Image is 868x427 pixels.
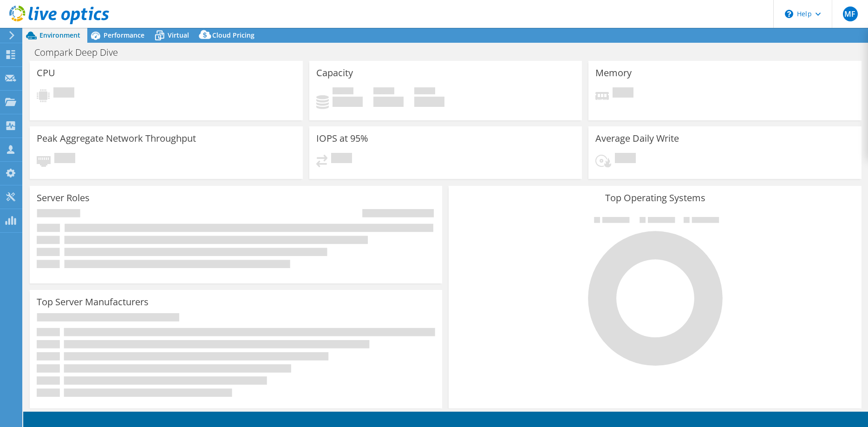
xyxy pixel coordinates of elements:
span: Virtual [168,31,189,39]
span: Pending [615,153,636,165]
svg: \n [785,10,793,18]
span: MF [843,7,858,21]
span: Pending [53,87,74,100]
h3: CPU [37,68,55,78]
h4: 0 GiB [373,97,404,107]
span: Used [333,87,353,97]
span: Total [414,87,435,97]
h3: Top Server Manufacturers [37,297,149,307]
h3: Memory [595,68,632,78]
h4: 0 GiB [414,97,444,107]
span: Performance [104,31,144,39]
h4: 0 GiB [333,97,363,107]
span: Environment [39,31,80,39]
h3: Server Roles [37,193,90,203]
h3: Top Operating Systems [456,193,854,203]
h1: Compark Deep Dive [30,47,132,58]
h3: Capacity [316,68,353,78]
span: Pending [613,87,633,100]
span: Free [373,87,394,97]
span: Pending [54,153,75,165]
span: Cloud Pricing [212,31,255,39]
h3: Peak Aggregate Network Throughput [37,133,196,144]
span: Pending [331,153,352,165]
h3: Average Daily Write [595,133,679,144]
h3: IOPS at 95% [316,133,368,144]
